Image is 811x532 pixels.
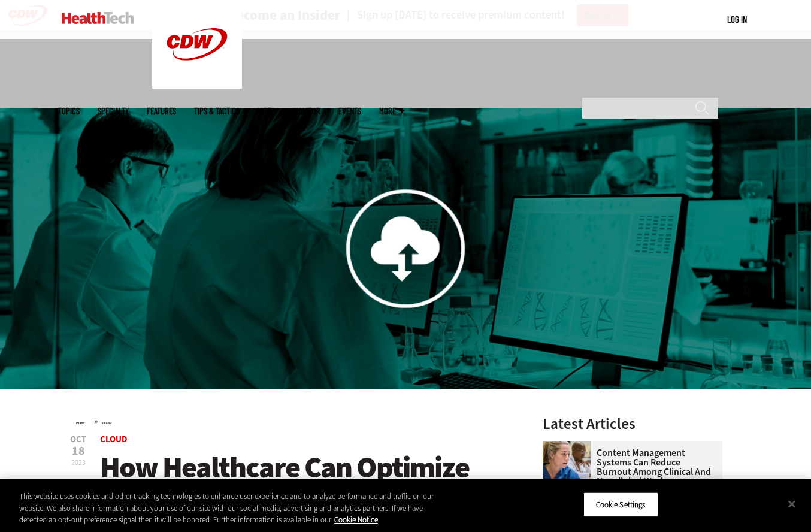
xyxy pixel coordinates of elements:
[583,492,658,517] button: Cookie Settings
[543,448,715,486] a: Content Management Systems Can Reduce Burnout Among Clinical and Nonclinical Workers
[71,458,86,467] span: 2023
[727,14,747,25] a: Log in
[58,107,80,116] span: Topics
[101,421,111,425] a: Cloud
[727,13,747,26] div: User menu
[76,421,85,425] a: Home
[147,107,176,116] a: Features
[19,491,446,526] div: This website uses cookies and other tracking technologies to enhance user experience and to analy...
[152,79,242,92] a: CDW
[70,435,86,444] span: Oct
[62,12,134,24] img: Home
[194,107,240,116] a: Tips & Tactics
[543,441,591,489] img: nurses talk in front of desktop computer
[338,107,361,116] a: Events
[100,448,469,520] span: How Healthcare Can Optimize Cloud Connectivity
[100,433,128,445] a: Cloud
[543,441,597,451] a: nurses talk in front of desktop computer
[258,107,276,116] a: Video
[543,416,722,431] h3: Latest Articles
[779,491,805,517] button: Close
[293,107,320,116] a: MonITor
[379,107,404,116] span: More
[98,107,129,116] span: Specialty
[70,445,86,457] span: 18
[76,416,511,426] div: »
[334,515,378,525] a: More information about your privacy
